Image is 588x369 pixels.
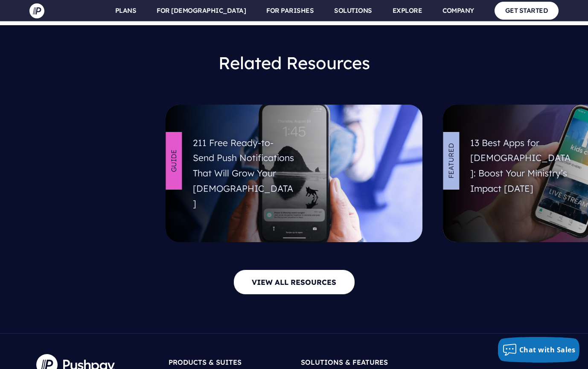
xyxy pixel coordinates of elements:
span: Chat with Sales [519,345,576,354]
h2: Related Resources [7,53,581,73]
button: Chat with Sales [498,337,580,363]
a: VIEW ALL RESOURCES [233,269,355,295]
a: GET STARTED [495,2,559,19]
